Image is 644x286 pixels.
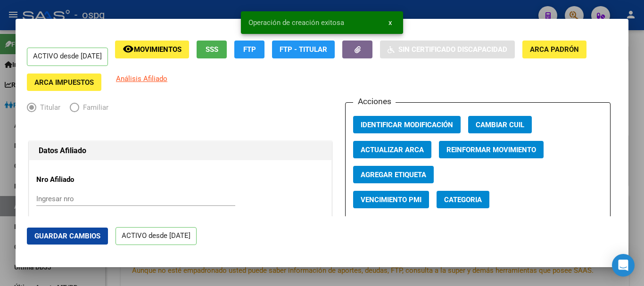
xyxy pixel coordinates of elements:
[388,18,392,27] span: x
[27,48,108,66] p: ACTIVO desde [DATE]
[361,196,421,204] span: Vencimiento PMI
[439,141,544,158] button: Reinformar Movimiento
[444,196,482,204] span: Categoria
[115,41,189,58] button: Movimientos
[272,41,335,58] button: FTP - Titular
[27,105,118,114] mat-radio-group: Elija una opción
[116,227,197,245] p: ACTIVO desde [DATE]
[380,41,515,58] button: Sin Certificado Discapacidad
[530,46,579,54] span: ARCA Padrón
[123,43,134,55] mat-icon: remove_red_eye
[280,46,327,54] span: FTP - Titular
[248,18,344,27] span: Operación de creación exitosa
[116,74,167,83] span: Análisis Afiliado
[353,95,396,107] h3: Acciones
[197,41,227,58] button: SSS
[361,121,453,129] span: Identificar Modificación
[234,41,264,58] button: FTP
[206,46,218,54] span: SSS
[353,166,434,183] button: Agregar Etiqueta
[612,254,635,277] div: Open Intercom Messenger
[79,102,108,113] span: Familiar
[398,46,507,54] span: Sin Certificado Discapacidad
[34,232,100,240] span: Guardar Cambios
[27,228,108,245] button: Guardar Cambios
[437,191,489,208] button: Categoria
[36,174,123,185] p: Nro Afiliado
[34,78,94,87] span: ARCA Impuestos
[134,46,182,54] span: Movimientos
[243,46,256,54] span: FTP
[446,146,536,154] span: Reinformar Movimiento
[353,116,461,133] button: Identificar Modificación
[468,116,532,133] button: Cambiar CUIL
[522,41,586,58] button: ARCA Padrón
[27,74,101,91] button: ARCA Impuestos
[353,141,431,158] button: Actualizar ARCA
[361,146,424,154] span: Actualizar ARCA
[36,102,60,113] span: Titular
[476,121,524,129] span: Cambiar CUIL
[381,14,399,31] button: x
[361,171,426,179] span: Agregar Etiqueta
[39,145,322,156] h1: Datos Afiliado
[353,191,429,208] button: Vencimiento PMI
